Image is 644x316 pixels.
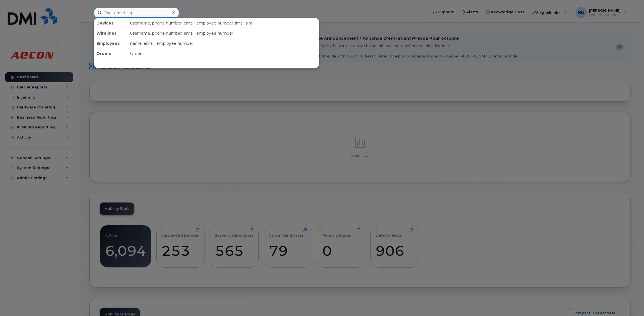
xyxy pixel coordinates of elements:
div: Orders [128,48,319,59]
div: Wirelines [94,28,128,38]
div: Orders [94,48,128,59]
div: username, phone number, email, employee number [128,28,319,38]
div: name, email, employee number [128,38,319,48]
div: Devices [94,18,128,28]
div: username, phone number, email, employee number, imei, sim [128,18,319,28]
div: Employees [94,38,128,48]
